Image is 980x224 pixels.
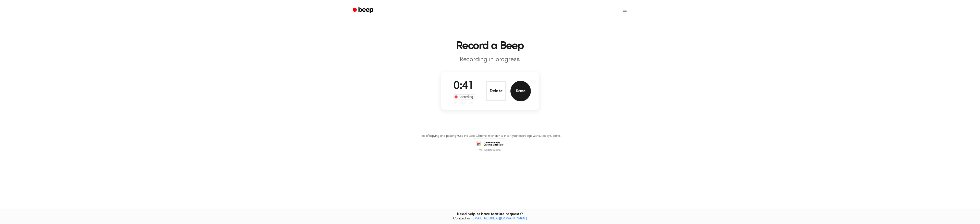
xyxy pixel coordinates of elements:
[454,81,474,92] span: 0:41
[471,217,527,220] a: [EMAIL_ADDRESS][DOMAIN_NAME]
[349,5,378,15] a: Beep
[392,56,588,64] p: Recording in progress.
[3,217,977,221] span: Contact us
[453,94,474,99] div: Recording
[510,81,531,101] button: Save Audio Record
[359,41,621,52] h1: Record a Beep
[619,4,631,16] button: Open menu
[419,134,561,138] p: Tired of copying and pasting? Use the Docs Chrome Extension to insert your recordings without cop...
[486,81,506,101] button: Delete Audio Record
